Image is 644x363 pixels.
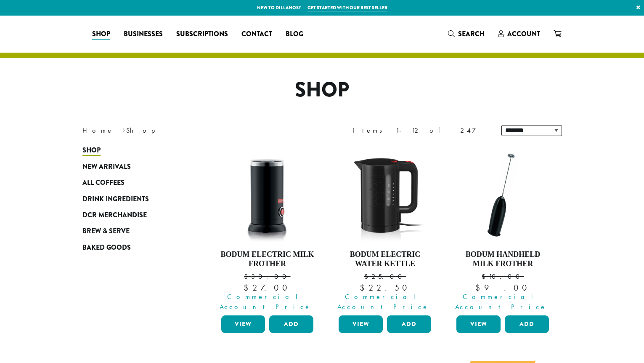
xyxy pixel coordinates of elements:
[307,4,387,11] a: Get started with our best seller
[85,27,117,41] a: Shop
[122,123,125,136] span: ›
[286,29,303,40] span: Blog
[92,29,110,40] span: Shop
[82,223,183,239] a: Brew & Serve
[82,175,183,191] a: All Coffees
[82,210,147,221] span: DCR Merchandise
[76,78,568,102] h1: Shop
[505,315,549,333] button: Add
[244,282,252,293] span: $
[339,315,383,333] a: View
[507,29,540,39] span: Account
[82,159,183,175] a: New Arrivals
[82,142,183,158] a: Shop
[82,126,114,135] a: Home
[219,147,315,243] img: DP3954.01-002.png
[216,292,316,312] span: Commercial Account Price
[221,315,265,333] a: View
[364,272,371,281] span: $
[482,272,524,281] bdi: 10.00
[244,282,291,293] bdi: 27.00
[82,207,183,223] a: DCR Merchandise
[219,250,316,268] h4: Bodum Electric Milk Frother
[337,250,433,268] h4: Bodum Electric Water Kettle
[337,147,433,312] a: Bodum Electric Water Kettle $25.00 Commercial Account Price
[82,178,125,188] span: All Coffees
[458,29,485,39] span: Search
[333,292,433,312] span: Commercial Account Price
[241,29,272,40] span: Contact
[82,125,310,136] nav: Breadcrumb
[360,282,411,293] bdi: 22.50
[454,147,551,243] img: DP3927.01-002.png
[244,272,290,281] bdi: 30.00
[454,250,551,268] h4: Bodum Handheld Milk Frother
[475,282,530,293] bdi: 9.00
[456,315,501,333] a: View
[482,272,489,281] span: $
[454,147,551,312] a: Bodum Handheld Milk Frother $10.00 Commercial Account Price
[219,147,316,312] a: Bodum Electric Milk Frother $30.00 Commercial Account Price
[364,272,406,281] bdi: 25.00
[82,194,149,205] span: Drink Ingredients
[475,282,484,293] span: $
[244,272,251,281] span: $
[82,243,131,253] span: Baked Goods
[82,162,131,172] span: New Arrivals
[124,29,163,40] span: Businesses
[82,145,101,156] span: Shop
[176,29,228,40] span: Subscriptions
[337,147,433,243] img: DP3955.01.png
[82,191,183,207] a: Drink Ingredients
[82,240,183,256] a: Baked Goods
[353,125,489,136] div: Items 1-12 of 247
[451,292,551,312] span: Commercial Account Price
[360,282,368,293] span: $
[82,226,130,237] span: Brew & Serve
[441,27,491,41] a: Search
[387,315,431,333] button: Add
[269,315,313,333] button: Add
